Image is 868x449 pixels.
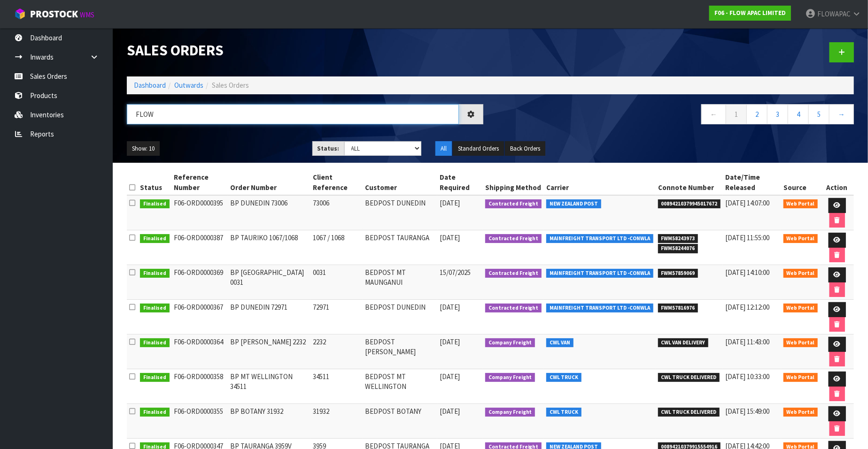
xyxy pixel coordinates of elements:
[783,269,818,278] span: Web Portal
[497,104,854,127] nav: Page navigation
[746,104,767,124] a: 2
[140,269,170,278] span: Finalised
[311,170,363,195] th: Client Reference
[140,304,170,313] span: Finalised
[726,104,747,124] a: 1
[485,304,542,313] span: Contracted Freight
[228,300,310,335] td: BP DUNEDIN 72971
[485,408,535,417] span: Company Freight
[440,233,460,242] span: [DATE]
[172,335,228,369] td: F06-ORD0000364
[228,265,310,300] td: BP [GEOGRAPHIC_DATA] 0031
[228,230,310,265] td: BP TAURIKO 1067/1068
[363,230,437,265] td: BEDPOST TAURANGA
[483,170,544,195] th: Shipping Method
[725,268,769,277] span: [DATE] 14:10:00
[725,303,769,312] span: [DATE] 12:12:00
[485,338,535,348] span: Company Freight
[783,408,818,417] span: Web Portal
[725,407,769,416] span: [DATE] 15:49:00
[363,404,437,439] td: BEDPOST BOTANY
[701,104,726,124] a: ←
[485,199,542,209] span: Contracted Freight
[140,234,170,244] span: Finalised
[546,304,653,313] span: MAINFREIGHT TRANSPORT LTD -CONWLA
[658,338,709,348] span: CWL VAN DELIVERY
[658,408,720,417] span: CWL TRUCK DELIVERED
[440,268,471,277] span: 15/07/2025
[725,372,769,381] span: [DATE] 10:33:00
[172,195,228,230] td: F06-ORD0000395
[658,234,698,244] span: FWM58243973
[140,199,170,209] span: Finalised
[172,369,228,404] td: F06-ORD0000358
[318,145,340,152] strong: Status:
[817,9,851,18] span: FLOWAPAC
[228,195,310,230] td: BP DUNEDIN 73006
[546,373,581,382] span: CWL TRUCK
[440,407,460,416] span: [DATE]
[363,195,437,230] td: BEDPOST DUNEDIN
[127,104,459,124] input: Search sales orders
[172,230,228,265] td: F06-ORD0000387
[485,373,535,382] span: Company Freight
[658,244,698,253] span: FWM58244076
[783,304,818,313] span: Web Portal
[546,269,653,278] span: MAINFREIGHT TRANSPORT LTD -CONWLA
[228,170,310,195] th: Order Number
[808,104,829,124] a: 5
[363,335,437,369] td: BEDPOST [PERSON_NAME]
[140,338,170,348] span: Finalised
[127,141,160,156] button: Show: 10
[546,199,601,209] span: NEW ZEALAND POST
[714,9,786,17] strong: F06 - FLOW APAC LIMITED
[138,170,172,195] th: Status
[783,234,818,244] span: Web Portal
[725,198,769,207] span: [DATE] 14:07:00
[30,8,78,20] span: ProStock
[228,404,310,439] td: BP BOTANY 31932
[80,10,94,19] small: WMS
[783,199,818,209] span: Web Portal
[658,373,720,382] span: CWL TRUCK DELIVERED
[656,170,723,195] th: Connote Number
[363,300,437,335] td: BEDPOST DUNEDIN
[172,265,228,300] td: F06-ORD0000369
[172,170,228,195] th: Reference Number
[311,195,363,230] td: 73006
[505,141,545,156] button: Back Orders
[435,141,452,156] button: All
[658,304,698,313] span: FWM57816976
[363,265,437,300] td: BEDPOST MT MAUNGANUI
[829,104,854,124] a: →
[725,337,769,346] span: [DATE] 11:43:00
[311,230,363,265] td: 1067 / 1068
[546,408,581,417] span: CWL TRUCK
[485,234,542,244] span: Contracted Freight
[140,373,170,382] span: Finalised
[363,369,437,404] td: BEDPOST MT WELLINGTON
[172,404,228,439] td: F06-ORD0000355
[783,373,818,382] span: Web Portal
[311,300,363,335] td: 72971
[311,335,363,369] td: 2232
[228,335,310,369] td: BP [PERSON_NAME] 2232
[440,337,460,346] span: [DATE]
[544,170,656,195] th: Carrier
[134,81,166,90] a: Dashboard
[783,338,818,348] span: Web Portal
[788,104,809,124] a: 4
[311,265,363,300] td: 0031
[723,170,781,195] th: Date/Time Released
[725,233,769,242] span: [DATE] 11:55:00
[546,234,653,244] span: MAINFREIGHT TRANSPORT LTD -CONWLA
[311,369,363,404] td: 34511
[658,269,698,278] span: FWM57859069
[437,170,483,195] th: Date Required
[820,170,854,195] th: Action
[767,104,788,124] a: 3
[781,170,821,195] th: Source
[363,170,437,195] th: Customer
[174,81,203,90] a: Outwards
[440,198,460,207] span: [DATE]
